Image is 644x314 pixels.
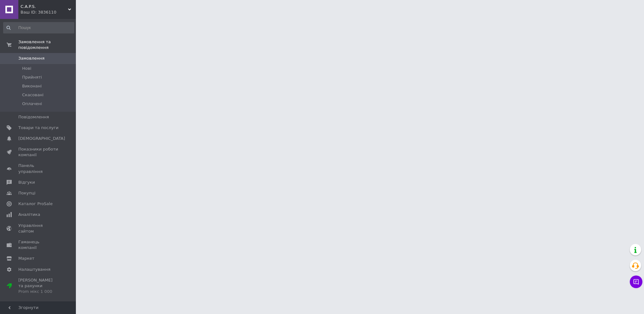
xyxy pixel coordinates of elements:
div: Ваш ID: 3836110 [21,9,76,15]
span: Відгуки [18,180,35,185]
span: [DEMOGRAPHIC_DATA] [18,136,65,141]
span: Каталог ProSale [18,201,52,207]
span: Прийняті [22,74,42,80]
span: Панель управління [18,163,58,174]
span: Замовлення та повідомлення [18,39,76,50]
span: Управління сайтом [18,223,58,234]
span: Гаманець компанії [18,239,58,251]
span: Покупці [18,190,35,196]
span: Маркет [18,256,34,261]
div: Prom мікс 1 000 [18,289,58,294]
span: Оплачені [22,101,42,107]
span: Товари та послуги [18,125,58,131]
span: Нові [22,66,31,71]
input: Пошук [3,22,74,33]
span: [PERSON_NAME] та рахунки [18,277,58,295]
span: Показники роботи компанії [18,146,58,158]
button: Чат з покупцем [630,275,642,288]
span: Налаштування [18,267,51,272]
span: Виконані [22,83,42,89]
span: Замовлення [18,56,45,61]
span: Аналітика [18,212,40,217]
span: Скасовані [22,92,44,98]
span: C.A.P.S. [21,4,68,9]
span: Повідомлення [18,114,49,120]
